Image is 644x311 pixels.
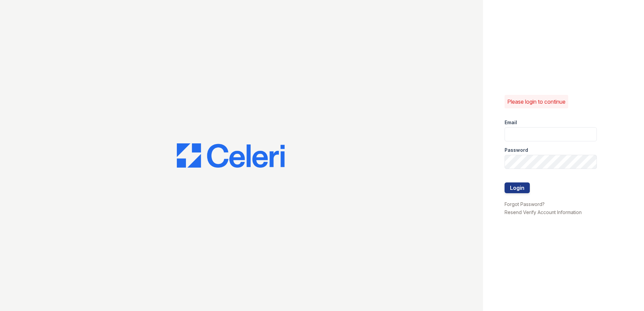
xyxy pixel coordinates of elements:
a: Forgot Password? [505,201,545,207]
a: Resend Verify Account Information [505,209,582,215]
label: Email [505,119,517,126]
label: Password [505,147,528,153]
button: Login [505,182,530,193]
p: Please login to continue [507,98,566,106]
img: CE_Logo_Blue-a8612792a0a2168367f1c8372b55b34899dd931a85d93a1a3d3e32e68fde9ad4.png [177,143,285,168]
